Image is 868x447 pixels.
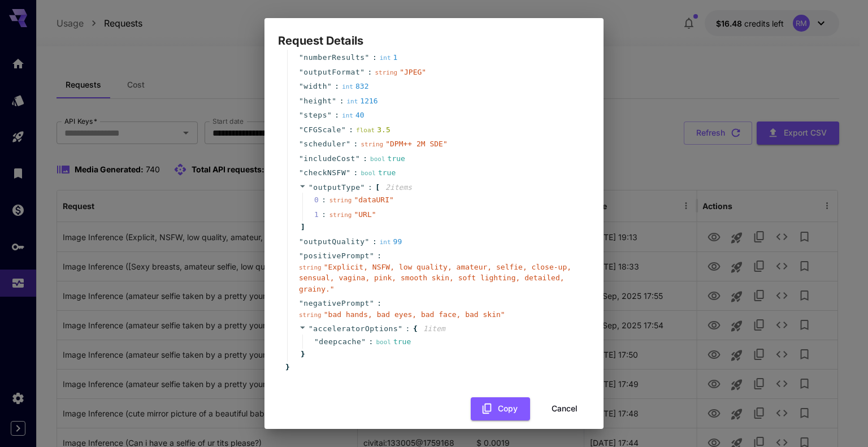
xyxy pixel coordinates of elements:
span: " dataURI " [354,196,393,204]
span: int [342,112,353,119]
span: : [354,138,358,150]
div: 99 [380,236,402,248]
span: : [335,81,339,92]
span: " [361,337,366,346]
span: " [299,140,303,148]
span: " [341,125,346,134]
span: } [299,349,305,360]
div: : [322,209,326,220]
span: " [327,111,332,119]
span: " [370,299,374,307]
div: true [370,153,405,164]
span: : [354,167,358,179]
span: : [368,67,372,78]
span: " bad hands, bad eyes, bad face, bad skin " [324,310,505,319]
span: scheduler [303,138,346,150]
span: " [299,97,303,105]
span: 0 [314,194,329,206]
div: 1216 [346,96,377,107]
span: " [361,183,365,192]
span: " [314,337,319,346]
span: : [335,110,339,121]
span: int [346,98,358,105]
span: : [368,182,372,193]
span: " [370,251,374,260]
span: " [299,237,303,246]
span: " [346,168,350,177]
span: " [332,97,336,105]
span: : [340,96,344,107]
span: numberResults [303,52,364,63]
span: outputFormat [303,67,360,78]
span: bool [376,338,391,346]
span: negativePrompt [303,298,370,309]
button: Cancel [539,397,590,420]
span: " Explicit, NSFW, low quality, amateur, selfie, close-up, sensual, vagina, pink, smooth skin, sof... [299,263,571,293]
div: true [376,336,411,348]
span: string [329,211,352,219]
span: " [299,125,303,134]
span: positivePrompt [303,250,370,262]
span: : [377,250,381,262]
div: 1 [380,52,398,63]
span: 2 item s [385,183,412,192]
span: 1 item [423,324,445,333]
span: " [299,53,303,62]
span: : [363,153,367,164]
span: " [365,53,370,62]
div: 40 [342,110,364,121]
span: string [299,264,322,271]
span: } [284,362,290,373]
span: string [361,141,383,148]
button: Copy [471,397,530,420]
span: outputType [313,183,360,192]
div: 832 [342,81,368,92]
span: " [360,68,364,76]
span: CFGScale [303,124,341,136]
span: " DPM++ 2M SDE " [385,140,448,148]
span: width [303,81,327,92]
span: int [380,238,391,246]
span: " [299,82,303,90]
span: [ [375,182,380,193]
span: " [299,111,303,119]
span: string [329,197,352,204]
span: " [398,324,402,333]
span: deepcache [319,336,361,348]
span: " [299,154,303,163]
div: true [361,167,396,179]
span: height [303,96,332,107]
span: int [342,83,353,90]
span: " [309,324,313,333]
span: : [377,298,381,309]
div: 3.5 [356,124,390,136]
span: string [375,69,397,76]
span: " [299,299,303,307]
span: " [327,82,332,90]
span: " [299,68,303,76]
span: { [413,323,418,335]
span: bool [370,155,385,163]
span: outputQuality [303,236,364,248]
span: bool [361,170,376,177]
span: ] [299,222,305,233]
span: includeCost [303,153,355,164]
span: " [355,154,360,163]
span: " [309,183,313,192]
span: string [299,311,322,319]
span: 1 [314,209,329,220]
span: float [356,127,375,134]
span: " [299,168,303,177]
span: : [372,236,377,248]
span: " URL " [354,210,376,219]
h2: Request Details [264,18,604,50]
span: int [380,54,391,62]
span: steps [303,110,327,121]
span: : [369,336,374,348]
span: " [346,140,350,148]
span: : [372,52,377,63]
span: checkNSFW [303,167,346,179]
span: : [406,323,410,335]
span: : [349,124,353,136]
span: " [365,237,370,246]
